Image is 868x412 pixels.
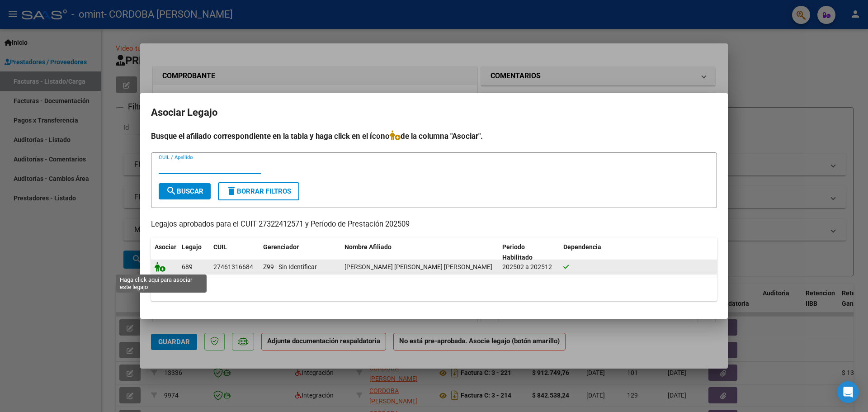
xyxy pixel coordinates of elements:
span: CUIL [213,243,227,251]
div: 27461316684 [213,262,253,272]
span: Gerenciador [263,243,299,251]
div: 202502 a 202512 [502,262,556,272]
datatable-header-cell: CUIL [210,237,259,267]
span: 689 [182,263,193,270]
datatable-header-cell: Nombre Afiliado [341,237,499,267]
span: Buscar [166,187,203,195]
button: Borrar Filtros [218,182,299,200]
mat-icon: search [166,185,177,196]
span: Nombre Afiliado [344,243,392,251]
mat-icon: delete [226,185,237,196]
span: Periodo Habilitado [502,243,533,261]
span: Z99 - Sin Identificar [263,263,317,270]
div: 1 registros [151,278,717,301]
div: Open Intercom Messenger [837,381,859,403]
datatable-header-cell: Dependencia [560,237,717,267]
datatable-header-cell: Periodo Habilitado [499,237,560,267]
p: Legajos aprobados para el CUIT 27322412571 y Período de Prestación 202509 [151,219,717,230]
datatable-header-cell: Legajo [178,237,210,267]
h4: Busque el afiliado correspondiente en la tabla y haga click en el ícono de la columna "Asociar". [151,130,717,142]
button: Buscar [159,183,211,199]
span: Legajo [182,243,202,251]
span: Borrar Filtros [226,187,291,195]
datatable-header-cell: Asociar [151,237,178,267]
span: Dependencia [563,243,601,251]
h2: Asociar Legajo [151,104,717,121]
span: Asociar [155,243,176,251]
datatable-header-cell: Gerenciador [259,237,341,267]
span: ZAMBRANO HERNANDEZ MALENA ABIGAIL [344,263,492,270]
